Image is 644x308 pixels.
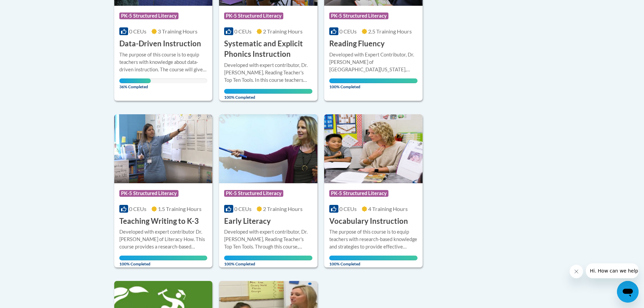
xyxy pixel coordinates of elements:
span: 2 Training Hours [263,28,303,34]
span: 0 CEUs [129,28,146,34]
div: Your progress [329,78,418,83]
h3: Data-Driven Instruction [119,39,201,49]
a: Course LogoPK-5 Structured Literacy0 CEUs4 Training Hours Vocabulary InstructionThe purpose of th... [324,114,423,268]
div: Your progress [224,256,312,260]
span: PK-5 Structured Literacy [119,13,178,19]
span: 0 CEUs [339,206,357,212]
span: 2 Training Hours [263,206,303,212]
a: Course LogoPK-5 Structured Literacy0 CEUs1.5 Training Hours Teaching Writing to K-3Developed with... [114,114,213,268]
img: Course Logo [219,114,317,183]
img: Course Logo [114,114,213,183]
div: Your progress [329,256,418,260]
span: 2.5 Training Hours [368,28,412,34]
h3: Early Literacy [224,216,271,227]
div: Developed with expert contributor Dr. [PERSON_NAME] of Literacy How. This course provides a resea... [119,228,208,251]
a: Course LogoPK-5 Structured Literacy0 CEUs2 Training Hours Early LiteracyDeveloped with expert con... [219,114,317,268]
span: 100% Completed [119,256,208,266]
span: 3 Training Hours [158,28,197,34]
span: 0 CEUs [339,28,357,34]
img: Course Logo [324,114,423,183]
span: 1.5 Training Hours [158,206,201,212]
span: 0 CEUs [129,206,146,212]
span: PK-5 Structured Literacy [224,13,283,19]
span: 100% Completed [329,78,418,89]
h3: Vocabulary Instruction [329,216,408,227]
div: Your progress [119,78,151,83]
div: The purpose of this course is to equip teachers with research-based knowledge and strategies to p... [329,228,418,251]
span: PK-5 Structured Literacy [119,190,178,197]
iframe: Message from company [586,263,639,278]
span: 100% Completed [329,256,418,266]
span: PK-5 Structured Literacy [224,190,283,197]
div: The purpose of this course is to equip teachers with knowledge about data-driven instruction. The... [119,51,208,73]
span: 36% Completed [119,78,151,89]
span: 0 CEUs [234,28,252,34]
iframe: Close message [570,265,583,278]
div: Developed with expert contributor, Dr. [PERSON_NAME], Reading Teacher's Top Ten Tools. In this co... [224,62,312,84]
div: Developed with expert contributor, Dr. [PERSON_NAME], Reading Teacher's Top Ten Tools. Through th... [224,228,312,251]
span: 100% Completed [224,89,312,100]
span: 4 Training Hours [368,206,408,212]
div: Your progress [119,256,208,260]
h3: Reading Fluency [329,39,385,49]
span: 100% Completed [224,256,312,266]
div: Your progress [224,89,312,94]
span: Hi. How can we help? [4,5,55,10]
h3: Teaching Writing to K-3 [119,216,199,227]
span: 0 CEUs [234,206,252,212]
div: Developed with Expert Contributor, Dr. [PERSON_NAME] of [GEOGRAPHIC_DATA][US_STATE], [GEOGRAPHIC_... [329,51,418,73]
iframe: Button to launch messaging window [617,281,639,303]
span: PK-5 Structured Literacy [329,190,388,197]
h3: Systematic and Explicit Phonics Instruction [224,39,312,60]
span: PK-5 Structured Literacy [329,13,388,19]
